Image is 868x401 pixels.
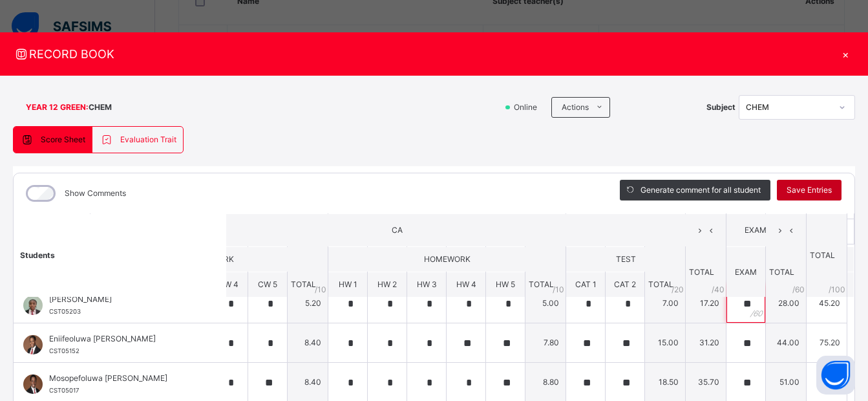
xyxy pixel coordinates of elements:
[614,279,636,289] span: CAT 2
[288,323,328,363] td: 8.40
[456,279,476,289] span: HW 4
[288,284,328,323] td: 5.20
[49,333,197,345] span: Eniifeoluwa [PERSON_NAME]
[766,284,807,323] td: 28.00
[26,102,89,113] span: YEAR 12 GREEN :
[49,387,79,394] span: CST05017
[686,323,726,363] td: 31.20
[49,294,197,305] span: [PERSON_NAME]
[735,266,757,276] span: EXAM
[120,134,176,146] span: Evaluation Trait
[258,279,277,289] span: CW 5
[291,279,316,289] span: TOTAL
[49,308,81,315] span: CST05203
[20,250,55,260] span: Students
[575,279,597,289] span: CAT 1
[525,284,566,323] td: 5.00
[689,266,714,276] span: TOTAL
[100,224,694,236] span: CA
[529,279,554,289] span: TOTAL
[645,284,686,323] td: 7.00
[706,102,736,113] span: Subject
[836,45,855,63] div: ×
[816,356,855,395] button: Open asap
[553,284,564,296] span: / 10
[525,323,566,363] td: 7.80
[89,102,112,113] span: CHEM
[41,134,85,146] span: Score Sheet
[807,323,847,363] td: 75.20
[424,254,471,264] span: HOMEWORK
[417,279,437,289] span: HW 3
[339,279,357,289] span: HW 1
[792,284,805,296] span: / 60
[377,279,397,289] span: HW 2
[23,374,43,394] img: CST05017.png
[766,323,807,363] td: 44.00
[787,184,832,196] span: Save Entries
[640,184,761,196] span: Generate comment for all student
[23,296,43,315] img: CST05203.png
[829,284,845,296] span: /100
[746,102,831,113] div: CHEM
[49,347,79,354] span: CST05152
[645,323,686,363] td: 15.00
[218,279,238,289] span: CW 4
[648,279,673,289] span: TOTAL
[616,254,636,264] span: TEST
[496,279,515,289] span: HW 5
[23,335,43,354] img: CST05152.png
[65,188,126,199] label: Show Comments
[807,213,847,297] th: TOTAL
[49,373,197,384] span: Mosopefoluwa [PERSON_NAME]
[712,284,725,296] span: / 40
[315,284,326,296] span: / 10
[686,284,726,323] td: 17.20
[672,284,684,296] span: / 20
[513,102,545,113] span: Online
[736,224,774,236] span: EXAM
[769,266,794,276] span: TOTAL
[807,284,847,323] td: 45.20
[13,45,836,63] span: RECORD BOOK
[562,102,589,113] span: Actions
